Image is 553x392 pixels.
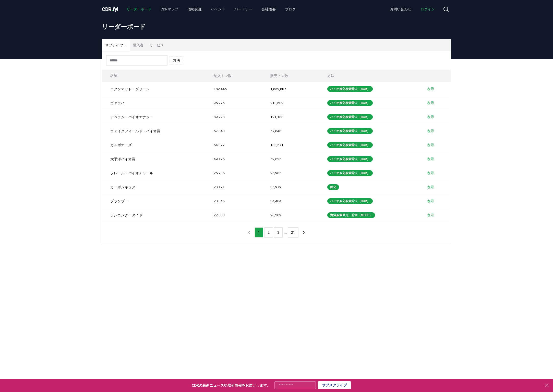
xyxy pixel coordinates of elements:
[112,6,113,12] span: .
[102,22,451,31] h1: リーダーボード
[427,213,434,218] a: 表示
[427,100,434,106] a: 表示
[386,5,415,14] a: お問い合わせ
[102,194,206,208] td: プランブー
[327,86,373,92] div: バイオ炭化炭素除去（BCR）
[299,227,308,238] button: next page
[281,5,300,14] a: ブログ
[102,152,206,166] td: 太平洋バイオ炭
[102,124,206,138] td: ウェイクフィールド・バイオ炭
[102,138,206,152] td: カルボナーズ
[206,166,262,180] td: 25,985
[102,96,206,110] td: ヴァラハ
[102,208,206,222] td: ランニング・タイド
[262,180,319,194] td: 36,979
[102,110,206,124] td: アペラム・バイオエナジー
[206,124,262,138] td: 57,840
[327,114,373,120] div: バイオ炭化炭素除去（BCR）
[183,5,206,14] a: 価格調査
[427,142,434,148] a: 表示
[327,100,373,106] div: バイオ炭化炭素除去（BCR）
[264,227,273,238] button: 2
[427,128,434,134] a: 表示
[416,5,439,14] a: ログイン
[427,114,434,120] a: 表示
[266,71,292,81] button: 販売トン数
[420,7,435,12] span: ログイン
[427,171,434,176] a: 表示
[170,56,183,64] button: 方法
[207,5,229,14] a: イベント
[288,227,298,238] button: 21
[106,71,122,81] button: 名称
[327,198,373,204] div: バイオ炭化炭素除去（BCR）
[206,110,262,124] td: 89,298
[102,6,118,12] span: CDR fyi
[323,71,339,81] button: 方法
[262,82,319,96] td: 1,839,607
[102,6,118,13] a: CDR.fyi
[230,5,256,14] a: パートナー
[102,39,130,51] button: サプライヤー
[327,156,373,162] div: バイオ炭化炭素除去（BCR）
[210,71,236,81] button: 納入トン数
[257,5,280,14] a: 会社概要
[427,185,434,190] a: 表示
[206,152,262,166] td: 49,125
[327,212,375,218] div: 海洋炭素固定・貯留（MCFS）
[262,152,319,166] td: 52,625
[274,227,283,238] button: 3
[262,138,319,152] td: 133,571
[122,5,155,14] a: リーダーボード
[206,194,262,208] td: 23,046
[206,208,262,222] td: 22,880
[206,96,262,110] td: 95,276
[102,180,206,194] td: カーボンキュア
[327,128,373,134] div: バイオ炭化炭素除去（BCR）
[122,5,300,14] nav: Main
[284,229,287,236] li: ...
[255,227,263,238] button: 1
[327,142,373,148] div: バイオ炭化炭素除去（BCR）
[206,138,262,152] td: 54,377
[262,110,319,124] td: 121,183
[147,39,167,51] button: サービス
[157,5,182,14] a: CDRマップ
[102,166,206,180] td: フレール・バイオチャール
[262,166,319,180] td: 25,985
[206,82,262,96] td: 182,445
[427,86,434,92] a: 表示
[327,170,373,176] div: バイオ炭化炭素除去（BCR）
[262,96,319,110] td: 210,609
[386,5,439,14] nav: Main
[327,184,339,190] div: 鉱化
[427,199,434,204] a: 表示
[262,194,319,208] td: 34,404
[427,156,434,162] a: 表示
[206,180,262,194] td: 23,191
[102,82,206,96] td: エクソマッド・グリーン
[130,39,147,51] button: 購入者
[262,124,319,138] td: 57,848
[262,208,319,222] td: 28,302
